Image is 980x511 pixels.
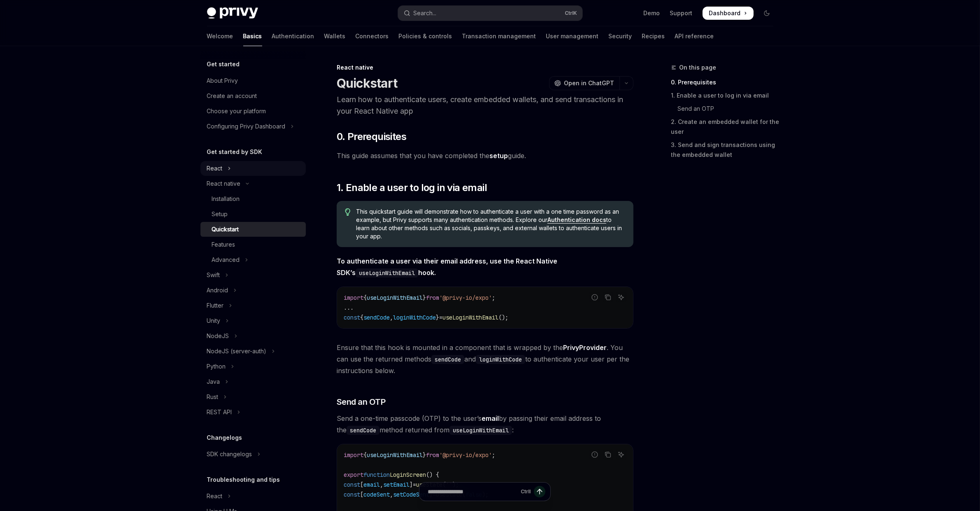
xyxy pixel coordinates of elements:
[345,208,351,216] svg: Tip
[344,304,354,311] span: ...
[207,377,220,387] div: Java
[212,240,235,250] div: Features
[200,390,306,404] button: Toggle Rust section
[207,331,229,341] div: NodeJS
[200,104,306,119] a: Choose your platform
[200,252,306,267] button: Toggle Advanced section
[390,471,426,478] span: LoginScreen
[423,451,426,459] span: }
[439,294,492,301] span: '@privy-io/expo'
[563,343,607,352] a: PrivyProvider
[200,489,306,504] button: Toggle React section
[337,63,633,72] div: React native
[337,94,633,117] p: Learn how to authenticate users, create embedded wallets, and send transactions in your React Nat...
[200,176,306,191] button: Toggle React native section
[680,63,717,72] span: On this page
[703,7,754,20] a: Dashboard
[207,285,228,295] div: Android
[200,161,306,176] button: Toggle React section
[642,26,665,46] a: Recipes
[546,26,599,46] a: User management
[644,9,660,17] a: Demo
[200,237,306,252] a: Features
[489,152,508,160] a: setup
[589,449,600,460] button: Report incorrect code
[616,292,626,303] button: Ask AI
[476,355,525,364] code: loginWithCode
[207,59,240,69] h5: Get started
[671,102,780,115] a: Send an OTP
[498,314,508,321] span: ();
[200,222,306,237] a: Quickstart
[207,121,286,131] div: Configuring Privy Dashboard
[200,283,306,298] button: Toggle Android section
[200,405,306,420] button: Toggle REST API section
[431,355,464,364] code: sendCode
[212,255,240,265] div: Advanced
[207,301,224,310] div: Flutter
[200,191,306,206] a: Installation
[337,413,633,436] span: Send a one-time passcode (OTP) to the user’s by passing their email address to the method returne...
[200,374,306,389] button: Toggle Java section
[462,26,536,46] a: Transaction management
[482,414,499,422] strong: email
[207,7,258,19] img: dark logo
[207,179,241,189] div: React native
[426,294,439,301] span: from
[207,449,252,459] div: SDK changelogs
[428,483,517,501] input: Ask a question...
[212,224,239,234] div: Quickstart
[439,451,492,459] span: '@privy-io/expo'
[398,6,582,21] button: Open search
[709,9,741,17] span: Dashboard
[347,426,379,435] code: sendCode
[492,294,495,301] span: ;
[534,486,545,497] button: Send message
[212,194,240,204] div: Installation
[324,26,346,46] a: Wallets
[360,314,363,321] span: {
[344,294,363,301] span: import
[564,79,615,87] span: Open in ChatGPT
[363,294,367,301] span: {
[547,216,606,224] a: Authentication docs
[207,346,267,356] div: NodeJS (server-auth)
[207,270,220,280] div: Swift
[207,91,257,101] div: Create an account
[426,471,439,478] span: () {
[603,292,613,303] button: Copy the contents from the code block
[363,451,367,459] span: {
[337,396,386,408] span: Send an OTP
[337,181,487,194] span: 1. Enable a user to log in via email
[207,491,223,501] div: React
[356,268,418,278] code: useLoginWithEmail
[760,7,773,20] button: Toggle dark mode
[442,314,498,321] span: useLoginWithEmail
[344,451,363,459] span: import
[671,115,780,138] a: 2. Create an embedded wallet for the user
[207,26,233,46] a: Welcome
[200,329,306,343] button: Toggle NodeJS section
[337,76,398,91] h1: Quickstart
[207,106,266,116] div: Choose your platform
[207,76,238,86] div: About Privy
[589,292,600,303] button: Report incorrect code
[367,451,423,459] span: useLoginWithEmail
[356,26,389,46] a: Connectors
[426,451,439,459] span: from
[616,449,626,460] button: Ask AI
[207,433,242,443] h5: Changelogs
[200,359,306,374] button: Toggle Python section
[449,426,512,435] code: useLoginWithEmail
[414,8,437,18] div: Search...
[393,314,436,321] span: loginWithCode
[565,10,577,16] span: Ctrl K
[337,130,406,143] span: 0. Prerequisites
[212,209,228,219] div: Setup
[344,471,363,478] span: export
[337,257,557,277] strong: To authenticate a user via their email address, use the React Native SDK’s hook.
[200,313,306,328] button: Toggle Unity section
[243,26,262,46] a: Basics
[390,314,393,321] span: ,
[399,26,452,46] a: Policies & controls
